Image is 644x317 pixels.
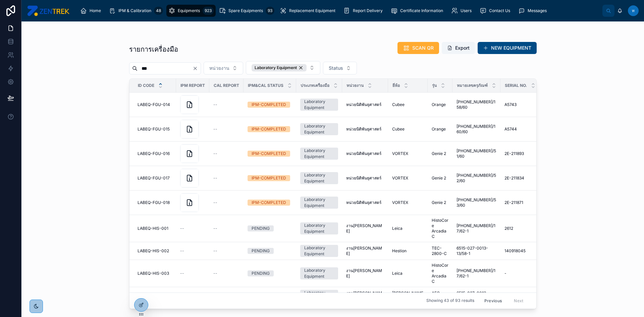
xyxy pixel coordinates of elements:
span: Report Delivery [353,8,383,13]
a: -- [180,271,205,276]
a: TEC-2800-C [432,246,448,256]
a: [PHONE_NUMBER]/52/60 [457,173,496,183]
span: Orange [432,102,446,107]
a: Spare Equipments93 [217,5,276,17]
a: Leica [392,271,424,276]
div: Laboratory Equipment [252,64,307,71]
a: Laboratory Equipment [300,267,338,279]
a: Genie 2 [432,151,448,156]
a: IPM-COMPLETED [248,102,292,108]
a: LABEQ-FGU-014 [138,102,172,107]
a: 6515-027-0013-16/59-2 [457,290,496,301]
a: Laboratory Equipment [300,172,338,184]
span: VORTEX [392,175,408,181]
a: Leica [392,226,424,231]
div: Laboratory Equipment [304,245,334,257]
div: IPM-COMPLETED [252,175,286,181]
a: LABEQ-HIS-002 [138,248,172,254]
a: -- [213,200,239,205]
span: 2E-211893 [504,151,524,156]
a: หน่วยนิติพันธุศาสตร์ [346,126,384,132]
div: Laboratory Equipment [304,267,334,279]
a: -- [213,102,239,107]
span: LABEQ-FGU-015 [138,126,170,132]
div: 93 [266,7,274,15]
span: LABEQ-FGU-017 [138,175,170,181]
span: Showing 43 of 93 results [426,298,474,304]
span: Replacement Equipment [289,8,335,13]
a: [PHONE_NUMBER]/53/60 [457,197,496,208]
a: NEW EQUIPMENT [478,42,537,54]
a: -- [180,248,205,254]
div: Laboratory Equipment [304,197,334,209]
span: หน่วยนิติพันธุศาสตร์ [346,126,381,132]
a: Home [78,5,106,17]
img: App logo [27,5,69,16]
a: Contact Us [478,5,515,17]
a: Laboratory Equipment [300,290,338,302]
a: งาน[PERSON_NAME] [346,246,384,256]
a: Users [449,5,476,17]
span: VORTEX [392,200,408,205]
span: IPM&CAL Status [248,83,283,88]
a: Cubee [392,126,424,132]
button: Select Button [246,61,320,74]
a: Laboratory Equipment [300,197,338,209]
a: 2E-211893 [504,151,537,156]
span: ยี่ห้อ [392,83,400,88]
span: Certificate Information [400,8,443,13]
a: หน่วยนิติพันธุศาสตร์ [346,200,384,205]
button: Select Button [323,62,357,74]
a: LABEQ-HIS-001 [138,226,172,231]
span: -- [180,271,184,276]
span: -- [180,248,184,254]
a: PENDING [248,270,292,276]
a: Genie 2 [432,200,448,205]
div: Laboratory Equipment [304,172,334,184]
span: Cubee [392,126,405,132]
span: หน่วยงาน [209,65,229,71]
a: -- [213,175,239,181]
span: -- [213,175,217,181]
span: ท [632,8,635,13]
a: [PERSON_NAME] [392,290,424,301]
a: งาน[PERSON_NAME] [346,290,384,301]
a: Cubee [392,102,424,107]
a: IPM-COMPLETED [248,151,292,157]
span: หน่วยนิติพันธุศาสตร์ [346,175,381,181]
a: 2E-211834 [504,175,537,181]
a: IPM-COMPLETED [248,200,292,206]
a: 2612 [504,226,537,231]
a: [PHONE_NUMBER]/17/62-1 [457,268,496,279]
div: Laboratory Equipment [304,222,334,234]
span: -- [213,271,217,276]
a: Equipments923 [166,5,216,17]
a: Hestion [392,248,424,254]
span: หน่วยงาน [346,83,364,88]
span: LABEQ-FGU-016 [138,151,170,156]
a: [PHONE_NUMBER]/17/62-1 [457,223,496,234]
a: -- [180,226,205,231]
button: Previous [480,296,506,306]
span: 2E-211871 [504,200,523,205]
a: Messages [516,5,551,17]
span: LABEQ-HIS-002 [138,248,169,254]
span: Home [90,8,101,13]
button: Export [442,42,475,54]
button: SCAN QR [397,42,439,54]
a: งาน[PERSON_NAME] [346,223,384,234]
span: หมายเลขครุภัณฑ์ [457,83,488,88]
span: -- [213,248,217,254]
a: A5744 [504,126,537,132]
span: 2612 [504,226,513,231]
a: PENDING [248,225,292,231]
span: ID Code [138,83,154,88]
span: A5744 [504,126,517,132]
a: Laboratory Equipment [300,222,338,234]
a: [PHONE_NUMBER]/158/60 [457,99,496,110]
